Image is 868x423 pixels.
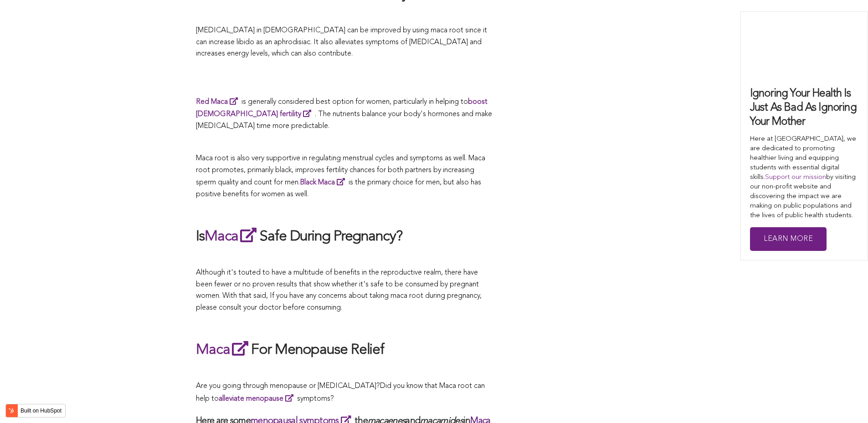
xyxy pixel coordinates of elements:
iframe: Chat Widget [822,379,868,423]
span: [MEDICAL_DATA] in [DEMOGRAPHIC_DATA] can be improved by using maca root since it can increase lib... [196,27,487,57]
span: Maca root is also very supportive in regulating menstrual cycles and symptoms as well. Maca root ... [196,155,485,198]
label: Built on HubSpot [17,405,65,417]
a: Learn More [750,227,827,251]
a: Red Maca [196,98,241,106]
button: Built on HubSpot [5,404,66,418]
a: alleviate menopause [219,395,297,403]
a: Black Maca [300,179,349,186]
span: Although it's touted to have a multitude of benefits in the reproductive realm, there have been f... [196,269,482,311]
span: Are you going through menopause or [MEDICAL_DATA]? [196,382,380,390]
strong: Red Maca [196,98,228,106]
span: is generally considered best option for women, particularly in helping to . The nutrients balance... [196,98,492,130]
img: HubSpot sprocket logo [6,405,17,416]
a: Maca [196,343,251,357]
h2: For Menopause Relief [196,339,492,360]
strong: Black Maca [300,179,335,186]
a: Maca [205,229,260,244]
h2: Is Safe During Pregnancy? [196,226,492,247]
